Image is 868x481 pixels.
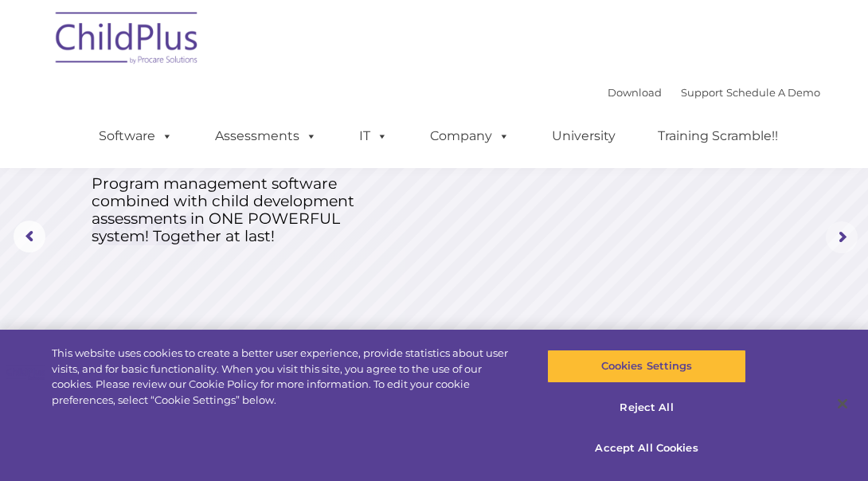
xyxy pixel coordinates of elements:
a: Learn More [92,216,204,245]
a: Software [83,120,189,152]
a: University [536,120,631,152]
font: | [608,86,820,99]
a: Company [414,120,526,152]
a: Schedule A Demo [726,86,820,99]
button: Close [825,386,860,421]
a: Support [681,86,723,99]
button: Accept All Cookies [547,432,747,465]
button: Reject All [547,391,747,424]
a: Assessments [199,120,333,152]
div: This website uses cookies to create a better user experience, provide statistics about user visit... [52,346,521,408]
a: Training Scramble!! [642,120,794,152]
img: ChildPlus by Procare Solutions [48,1,207,80]
button: Cookies Settings [547,350,747,383]
rs-layer: Program management software combined with child development assessments in ONE POWERFUL system! T... [92,175,369,245]
a: IT [343,120,404,152]
a: Download [608,86,662,99]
